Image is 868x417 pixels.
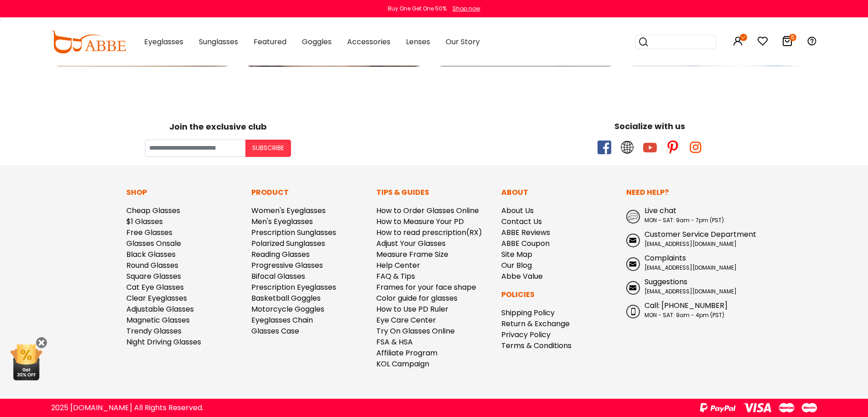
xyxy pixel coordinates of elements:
a: 6 [782,37,793,48]
a: Affiliate Program [376,348,437,358]
a: Polarized Sunglasses [251,238,325,249]
a: $1 Glasses [126,216,163,227]
a: ABBE Coupon [501,238,550,249]
a: Help Center [376,260,420,271]
a: Adjust Your Glasses [376,238,446,249]
span: Customer Service Department [645,229,756,240]
span: pinterest [666,141,680,154]
a: Free Glasses [126,227,172,238]
p: Policies [501,289,617,300]
span: instagram [689,141,702,154]
a: Round Glasses [126,260,178,271]
img: mini welcome offer [9,344,43,381]
a: Reading Glasses [251,249,310,260]
p: About [501,187,617,198]
a: Return & Exchange [501,318,570,329]
p: Shop [126,187,242,198]
a: How to Measure Your PD [376,216,464,227]
a: Try On Glasses Online [376,326,455,336]
p: Product [251,187,367,198]
a: Call: [PHONE_NUMBER] MON - SAT: 9am - 4pm (PST) [626,300,742,319]
a: Black Glasses [126,249,176,260]
a: Contact Us [501,216,542,227]
span: Suggestions [645,276,687,287]
a: KOL Campaign [376,359,429,369]
a: About Us [501,205,534,216]
div: 2025 [DOMAIN_NAME] All Rights Reserved. [51,402,203,413]
a: How to read prescription(RX) [376,227,482,238]
a: Live chat MON - SAT: 9am - 7pm (PST) [626,205,742,224]
a: How to Order Glasses Online [376,205,479,216]
span: MON - SAT: 9am - 7pm (PST) [645,216,724,224]
span: Sunglasses [199,36,238,47]
span: [EMAIL_ADDRESS][DOMAIN_NAME] [645,240,737,248]
a: Magnetic Glasses [126,315,190,325]
a: How to Use PD Ruler [376,304,448,314]
a: Shop now [448,5,480,12]
a: FAQ & Tips [376,271,415,281]
span: Complaints [645,253,686,263]
button: Subscribe [245,140,291,157]
a: Customer Service Department [EMAIL_ADDRESS][DOMAIN_NAME] [626,229,742,248]
a: FSA & HSA [376,337,413,347]
a: Square Glasses [126,271,181,281]
a: Cheap Glasses [126,205,180,216]
span: Featured [254,36,286,47]
a: ABBE Reviews [501,227,550,238]
span: Call: [PHONE_NUMBER] [645,300,728,311]
img: abbeglasses.com [51,31,126,53]
a: Glasses Case [251,326,299,336]
a: Privacy Policy [501,329,551,340]
a: Frames for your face shape [376,282,476,292]
a: Suggestions [EMAIL_ADDRESS][DOMAIN_NAME] [626,276,742,296]
span: youtube [643,141,657,154]
div: Shop now [452,5,480,13]
span: MON - SAT: 9am - 4pm (PST) [645,311,724,319]
div: Join the exclusive club [7,119,430,133]
i: 6 [789,34,796,41]
span: Goggles [302,36,332,47]
a: Shipping Policy [501,308,555,318]
span: [EMAIL_ADDRESS][DOMAIN_NAME] [645,264,737,271]
a: Eyeglasses Chain [251,315,313,325]
a: Measure Frame Size [376,249,448,260]
a: Clear Eyeglasses [126,293,187,303]
a: Prescription Sunglasses [251,227,336,238]
span: Lenses [406,36,430,47]
a: Cat Eye Glasses [126,282,184,292]
div: Buy One Get One 50% [388,5,447,13]
span: Live chat [645,205,676,216]
a: Motorcycle Goggles [251,304,324,314]
a: Abbe Value [501,271,543,281]
p: Tips & Guides [376,187,492,198]
a: Trendy Glasses [126,326,182,336]
div: Socialize with us [439,120,862,132]
span: Our Story [446,36,480,47]
input: Your email [145,140,245,157]
a: Prescription Eyeglasses [251,282,336,292]
span: Accessories [347,36,390,47]
a: Color guide for glasses [376,293,457,303]
a: Glasses Onsale [126,238,181,249]
span: Eyeglasses [144,36,183,47]
a: Night Driving Glasses [126,337,201,347]
a: Progressive Glasses [251,260,323,271]
a: Site Map [501,249,532,260]
a: Bifocal Glasses [251,271,305,281]
a: Men's Eyeglasses [251,216,313,227]
span: [EMAIL_ADDRESS][DOMAIN_NAME] [645,287,737,295]
a: Our Blog [501,260,532,271]
a: Basketball Goggles [251,293,321,303]
a: Terms & Conditions [501,340,572,351]
span: twitter [620,141,634,154]
p: Need Help? [626,187,742,198]
span: facebook [598,141,611,154]
a: Complaints [EMAIL_ADDRESS][DOMAIN_NAME] [626,253,742,272]
a: Women's Eyeglasses [251,205,326,216]
a: Eye Care Center [376,315,436,325]
a: Adjustable Glasses [126,304,194,314]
